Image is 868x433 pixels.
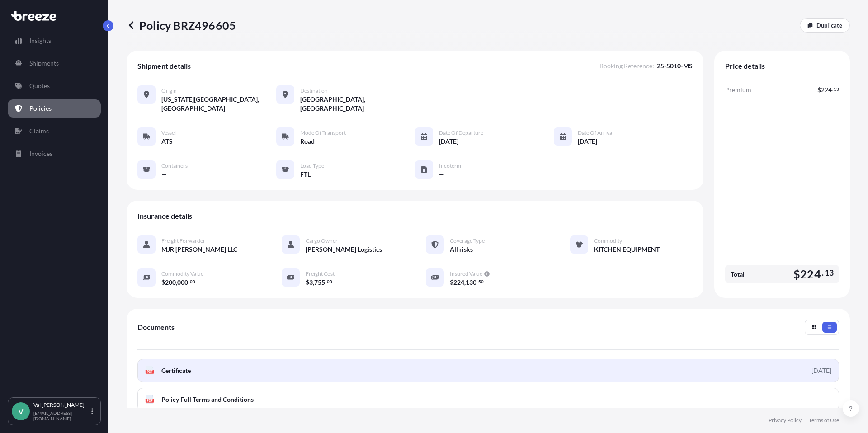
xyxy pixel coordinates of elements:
[137,61,191,71] span: Shipment details
[657,61,693,71] span: 25-5010-MS
[800,268,821,280] span: 224
[29,149,52,158] p: Invoices
[450,237,485,245] span: Coverage Type
[313,279,314,286] span: ,
[731,270,745,279] span: Total
[161,237,205,245] span: Freight Forwarder
[161,87,177,94] span: Origin
[190,280,195,283] span: 00
[161,245,237,254] span: MJR [PERSON_NAME] LLC
[8,32,101,50] a: Insights
[793,268,800,280] span: $
[725,85,751,94] span: Premium
[161,366,191,375] span: Certificate
[464,279,466,286] span: ,
[439,129,483,136] span: Date of Departure
[769,417,802,424] a: Privacy Policy
[832,88,833,91] span: .
[477,280,478,283] span: .
[300,129,346,136] span: Mode of Transport
[327,280,332,283] span: 00
[161,270,203,278] span: Commodity Value
[33,401,90,409] p: Val [PERSON_NAME]
[306,237,338,245] span: Cargo Owner
[161,170,167,179] span: —
[8,122,101,140] a: Claims
[8,145,101,163] a: Invoices
[578,137,597,146] span: [DATE]
[453,279,464,286] span: 224
[137,212,192,221] span: Insurance details
[821,87,832,93] span: 224
[439,162,461,169] span: Incoterm
[809,417,839,424] a: Terms of Use
[450,279,453,286] span: $
[450,270,482,278] span: Insured Value
[161,395,254,404] span: Policy Full Terms and Conditions
[137,359,839,382] a: PDFCertificate[DATE]
[306,279,309,286] span: $
[176,279,177,286] span: ,
[33,410,90,421] p: [EMAIL_ADDRESS][DOMAIN_NAME]
[478,280,484,283] span: 50
[811,366,831,375] div: [DATE]
[725,61,765,71] span: Price details
[161,162,188,169] span: Containers
[165,279,176,286] span: 200
[18,407,24,416] span: V
[309,279,313,286] span: 3
[8,99,101,118] a: Policies
[161,129,176,136] span: Vessel
[439,170,444,179] span: —
[177,279,188,286] span: 000
[300,95,415,113] span: [GEOGRAPHIC_DATA], [GEOGRAPHIC_DATA]
[29,104,52,113] p: Policies
[466,279,476,286] span: 130
[599,61,654,71] span: Booking Reference :
[8,54,101,72] a: Shipments
[29,36,51,45] p: Insights
[816,21,842,30] p: Duplicate
[29,81,50,90] p: Quotes
[834,88,839,91] span: 13
[161,95,276,113] span: [US_STATE][GEOGRAPHIC_DATA], [GEOGRAPHIC_DATA]
[300,162,324,169] span: Load Type
[300,137,315,146] span: Road
[137,323,175,332] span: Documents
[147,370,153,373] text: PDF
[300,87,328,94] span: Destination
[161,137,173,146] span: ATS
[137,388,839,411] a: PDFPolicy Full Terms and Conditions
[325,280,326,283] span: .
[161,279,165,286] span: $
[147,399,153,402] text: PDF
[825,270,834,276] span: 13
[578,129,613,136] span: Date of Arrival
[822,270,824,276] span: .
[306,245,382,254] span: [PERSON_NAME] Logistics
[594,237,622,245] span: Commodity
[450,245,473,254] span: All risks
[439,137,458,146] span: [DATE]
[29,127,49,136] p: Claims
[314,279,325,286] span: 755
[300,170,311,179] span: FTL
[8,77,101,95] a: Quotes
[127,18,236,33] p: Policy BRZ496605
[29,59,59,68] p: Shipments
[189,280,189,283] span: .
[306,270,335,278] span: Freight Cost
[817,87,821,93] span: $
[594,245,660,254] span: KITCHEN EQUIPMENT
[800,18,850,33] a: Duplicate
